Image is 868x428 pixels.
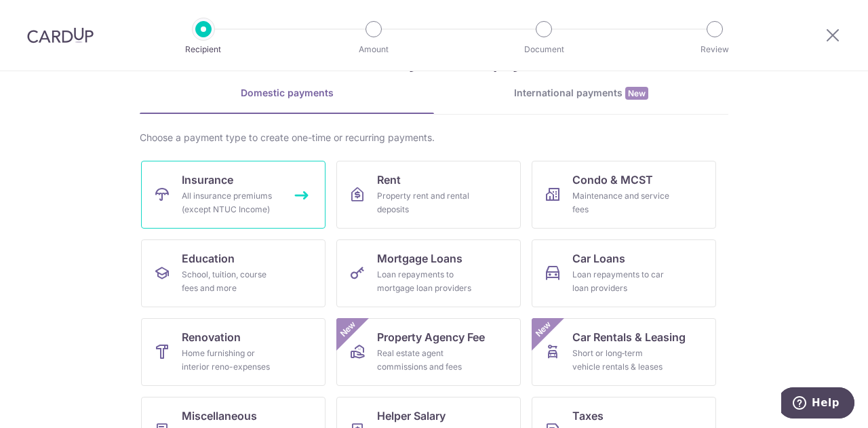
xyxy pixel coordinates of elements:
div: Choose a payment type to create one-time or recurring payments. [140,131,728,144]
a: RentProperty rent and rental deposits [336,161,521,229]
span: New [337,318,359,341]
div: All insurance premiums (except NTUC Income) [182,189,279,216]
div: Home furnishing or interior reno-expenses [182,347,279,374]
span: New [532,318,555,341]
span: Property Agency Fee [377,329,485,345]
a: Mortgage LoansLoan repayments to mortgage loan providers [336,239,521,307]
div: School, tuition, course fees and more [182,268,279,295]
div: Maintenance and service fees [572,189,670,216]
span: Helper Salary [377,408,446,424]
a: InsuranceAll insurance premiums (except NTUC Income) [141,161,325,229]
span: Renovation [182,329,241,345]
div: Loan repayments to car loan providers [572,268,670,295]
span: Rent [377,172,401,188]
div: Domestic payments [140,86,434,100]
a: EducationSchool, tuition, course fees and more [141,239,325,307]
span: Mortgage Loans [377,250,462,267]
a: Property Agency FeeReal estate agent commissions and feesNew [336,318,521,386]
a: RenovationHome furnishing or interior reno-expenses [141,318,325,386]
span: Education [182,250,235,267]
div: Real estate agent commissions and fees [377,347,475,374]
span: Car Loans [572,250,625,267]
p: Amount [323,43,424,56]
div: Property rent and rental deposits [377,189,475,216]
span: Help [31,9,58,22]
p: Review [665,43,765,56]
iframe: Opens a widget where you can find more information [781,387,854,421]
p: Document [494,43,594,56]
a: Car Rentals & LeasingShort or long‑term vehicle rentals & leasesNew [532,318,716,386]
img: CardUp [27,27,94,43]
span: Taxes [572,408,604,424]
span: New [625,87,648,100]
div: International payments [434,86,728,100]
p: Recipient [153,43,254,56]
span: Insurance [182,172,233,188]
a: Car LoansLoan repayments to car loan providers [532,239,716,307]
span: Car Rentals & Leasing [572,329,686,345]
span: Miscellaneous [182,408,257,424]
div: Short or long‑term vehicle rentals & leases [572,347,670,374]
a: Condo & MCSTMaintenance and service fees [532,161,716,229]
div: Loan repayments to mortgage loan providers [377,268,475,295]
span: Condo & MCST [572,172,653,188]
